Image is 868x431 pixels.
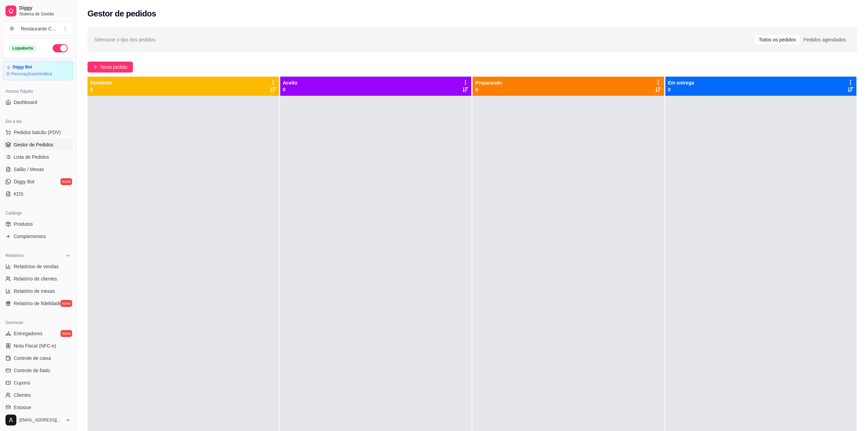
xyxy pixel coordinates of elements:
[14,178,35,185] span: Diggy Bot
[19,11,71,17] span: Sistema de Gestão
[14,367,50,374] span: Controle de fiado
[668,79,694,86] p: Em entrega
[90,86,112,93] p: 0
[90,79,112,86] p: Pendente
[3,390,73,401] a: Clientes
[14,154,49,160] span: Lista de Pedidos
[3,261,73,272] a: Relatórios de vendas
[3,353,73,364] a: Controle de caixa
[3,208,73,219] div: Catálogo
[3,3,73,19] a: DiggySistema de Gestão
[14,233,46,240] span: Complementos
[3,317,73,328] div: Gerenciar
[3,116,73,127] div: Dia a dia
[755,35,800,44] div: Todos os pedidos
[3,97,73,108] a: Dashboard
[14,379,30,386] span: Cupons
[87,62,133,73] button: Novo pedido
[283,79,298,86] p: Aceito
[14,99,37,106] span: Dashboard
[14,166,44,173] span: Salão / Mesas
[3,298,73,309] a: Relatório de fidelidadenovo
[19,417,63,423] span: [EMAIL_ADDRESS][DOMAIN_NAME]
[100,63,127,71] span: Novo pedido
[3,231,73,242] a: Complementos
[3,152,73,162] a: Lista de Pedidos
[14,355,51,362] span: Controle de caixa
[14,221,33,227] span: Produtos
[5,253,24,258] span: Relatórios
[3,164,73,175] a: Salão / Mesas
[14,288,55,295] span: Relatório de mesas
[668,86,694,93] p: 0
[21,25,56,32] div: Restaurante C ...
[9,25,15,32] span: R
[3,22,73,36] button: Select a team
[14,129,61,136] span: Pedidos balcão (PDV)
[283,86,298,93] p: 0
[3,412,73,428] button: [EMAIL_ADDRESS][DOMAIN_NAME]
[3,377,73,388] a: Cupons
[3,127,73,138] button: Pedidos balcão (PDV)
[3,139,73,150] a: Gestor de Pedidos
[19,5,71,11] span: Diggy
[3,328,73,339] a: Entregadoresnovo
[3,176,73,187] a: Diggy Botnovo
[475,86,502,93] p: 0
[800,35,850,44] div: Pedidos agendados
[14,392,31,399] span: Clientes
[53,44,68,52] button: Alterar Status
[14,263,59,270] span: Relatórios de vendas
[3,286,73,297] a: Relatório de mesas
[3,340,73,351] a: Nota Fiscal (NFC-e)
[3,402,73,413] a: Estoque
[3,273,73,284] a: Relatório de clientes
[14,330,42,337] span: Entregadores
[87,8,156,19] h2: Gestor de pedidos
[11,71,52,77] article: Renovação automática
[3,219,73,230] a: Produtos
[14,191,24,197] span: KDS
[3,61,73,80] a: Diggy BotRenovaçãoautomática
[14,141,53,148] span: Gestor de Pedidos
[14,275,57,282] span: Relatório de clientes
[14,404,31,411] span: Estoque
[13,65,32,70] article: Diggy Bot
[3,365,73,376] a: Controle de fiado
[9,44,37,52] div: Loja aberta
[14,342,56,349] span: Nota Fiscal (NFC-e)
[14,300,61,307] span: Relatório de fidelidade
[94,36,155,43] span: Selecione o tipo dos pedidos
[93,65,98,69] span: plus
[3,86,73,97] div: Acesso Rápido
[475,79,502,86] p: Preparando
[3,188,73,199] a: KDS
